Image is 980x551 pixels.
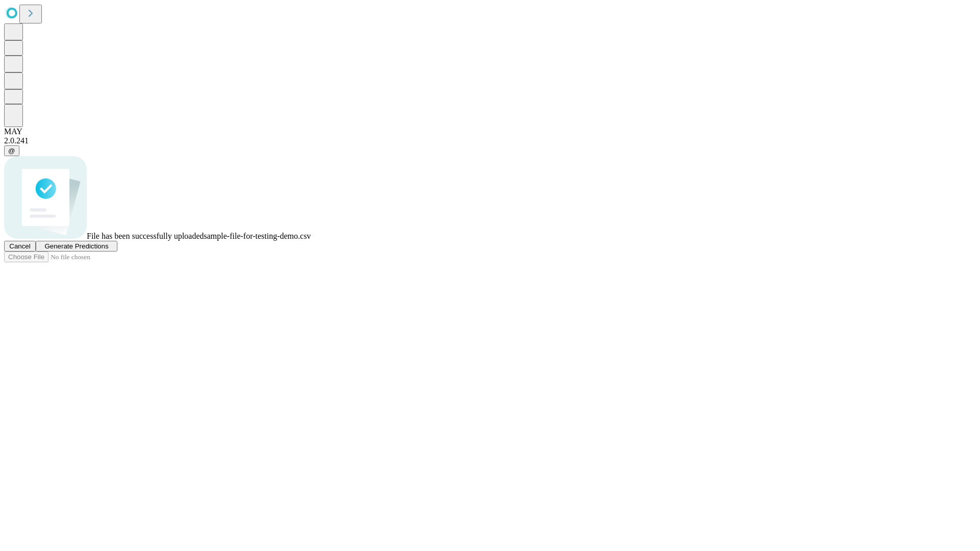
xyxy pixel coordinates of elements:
div: MAY [4,127,976,136]
span: File has been successfully uploaded [87,232,204,240]
span: sample-file-for-testing-demo.csv [204,232,311,240]
span: Cancel [9,242,31,250]
button: @ [4,145,19,156]
button: Cancel [4,241,36,252]
span: Generate Predictions [44,242,108,250]
div: 2.0.241 [4,136,976,145]
button: Generate Predictions [36,241,117,252]
span: @ [8,147,15,155]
